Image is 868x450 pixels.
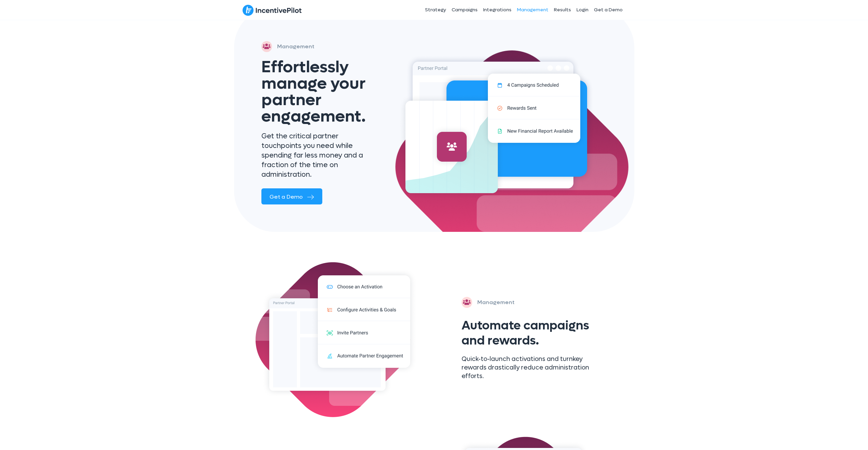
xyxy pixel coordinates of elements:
span: Automate campaigns and rewards. [462,317,589,348]
a: Integrations [480,1,514,18]
p: Quick-to-launch activations and turnkey rewards drastically reduce administration efforts. [462,355,600,381]
a: Get a Demo [591,1,625,18]
img: management (2) [252,259,430,420]
p: Management [277,42,314,51]
span: Get a Demo [270,193,303,200]
img: management-hero (1) [399,47,594,198]
a: Management [514,1,551,18]
p: Management [477,298,515,307]
a: Strategy [422,1,449,18]
a: Campaigns [449,1,480,18]
p: Get the critical partner touchpoints you need while spending far less money and a fraction of the... [261,132,379,179]
a: Login [574,1,591,18]
a: Results [551,1,574,18]
span: Effortlessly manage your partner engagement. [261,56,366,127]
nav: Header Menu [375,1,626,18]
a: Get a Demo [261,188,322,204]
img: IncentivePilot [243,4,302,16]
